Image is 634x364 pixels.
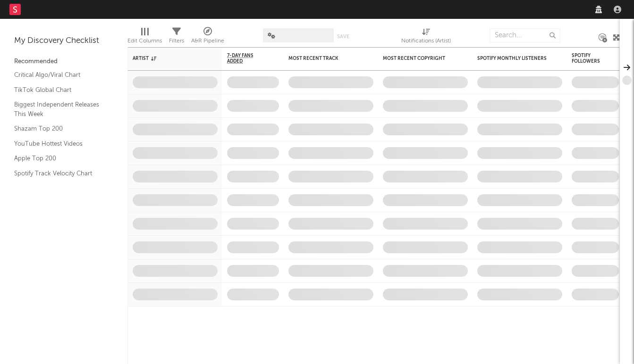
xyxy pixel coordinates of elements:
div: Recommended [14,56,113,67]
button: Save [337,34,349,39]
a: TikTok Global Chart [14,85,104,95]
div: Spotify Followers [572,53,605,64]
div: Filters [169,24,184,51]
a: Biggest Independent Releases This Week [14,99,104,119]
a: Spotify Track Velocity Chart [14,168,104,179]
a: Recommended For You [14,183,104,193]
span: 7-Day Fans Added [227,53,265,64]
div: Spotify Monthly Listeners [477,56,548,61]
a: Critical Algo/Viral Chart [14,70,104,80]
div: Notifications (Artist) [401,35,451,47]
a: YouTube Hottest Videos [14,139,104,149]
div: Notifications (Artist) [401,24,451,51]
div: Most Recent Copyright [383,56,454,61]
a: Apple Top 200 [14,153,104,164]
a: Shazam Top 200 [14,124,104,134]
div: Filters [169,35,184,47]
div: Most Recent Track [288,56,359,61]
div: A&R Pipeline [191,24,224,51]
div: Edit Columns [127,35,162,47]
div: Artist [133,56,203,61]
div: My Discovery Checklist [14,35,113,47]
input: Search... [490,28,560,42]
div: Edit Columns [127,24,162,51]
div: A&R Pipeline [191,35,224,47]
